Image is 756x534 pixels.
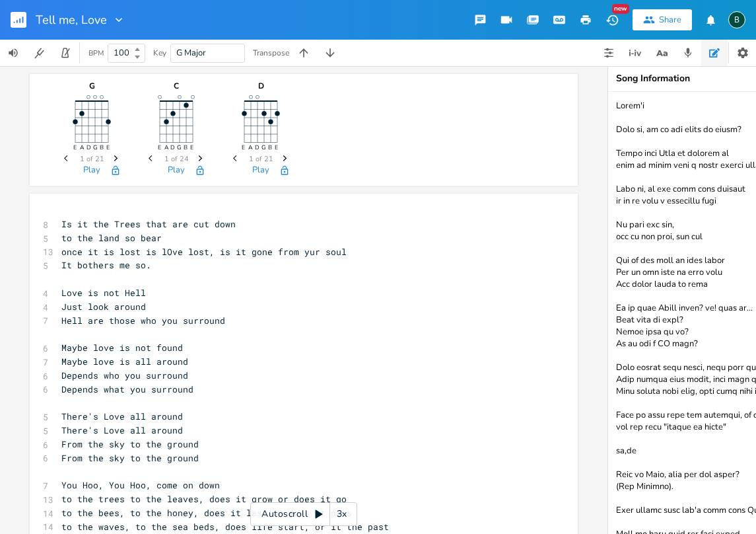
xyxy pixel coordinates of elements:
[106,143,110,151] text: E
[88,50,104,57] div: BPM
[153,49,166,57] div: Key
[61,493,347,505] span: to the trees to the leaves, does it grow or does it go
[61,410,183,422] span: There's Love all around
[164,143,169,151] text: A
[61,301,146,313] span: Just look around
[253,49,289,57] div: Transpose
[249,155,273,163] span: 1 of 21
[61,232,162,244] span: to the land so bear
[728,11,745,28] div: BruCe
[252,165,269,176] button: Play
[612,4,629,14] div: New
[61,369,188,381] span: Depends who you surround
[158,143,161,151] text: E
[93,143,98,151] text: G
[80,155,104,163] span: 1 of 21
[275,143,279,151] text: E
[36,14,107,26] span: Tell me, Love
[171,143,176,151] text: D
[256,143,260,151] text: D
[262,143,267,151] text: G
[86,143,91,151] text: D
[599,8,625,32] button: New
[250,502,357,526] div: Autoscroll
[61,521,389,533] span: to the waves, to the sea beds, does life start, or it the past
[249,143,254,151] text: A
[191,143,194,151] text: E
[100,143,104,151] text: B
[168,165,185,176] button: Play
[228,82,294,90] div: D
[143,82,209,90] div: C
[61,218,236,230] span: Is it the Trees that are cut down
[633,9,692,30] button: Share
[61,356,188,367] span: Maybe love is all around
[83,165,100,176] button: Play
[61,507,352,519] span: to the bees, to the honey, does it last or does it pass
[242,143,246,151] text: E
[61,452,199,464] span: From the sky to the ground
[728,5,745,35] button: B
[176,47,206,59] span: G Major
[61,315,225,326] span: Hell are those who you surround
[61,259,151,271] span: It bothers me so.
[164,155,189,163] span: 1 of 24
[330,502,354,526] div: 3x
[59,82,125,90] div: G
[659,14,681,26] div: Share
[61,479,220,491] span: You Hoo, You Hoo, come on down
[61,246,347,258] span: once it is lost is lOve lost, is it gone from yur soul
[269,143,273,151] text: B
[61,424,183,436] span: There's Love all around
[61,342,183,354] span: Maybe love is not found
[184,143,188,151] text: B
[61,287,146,299] span: Love is not Hell
[61,438,199,450] span: From the sky to the ground
[73,143,77,151] text: E
[80,143,85,151] text: A
[178,143,182,151] text: G
[61,383,193,395] span: Depends what you surround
